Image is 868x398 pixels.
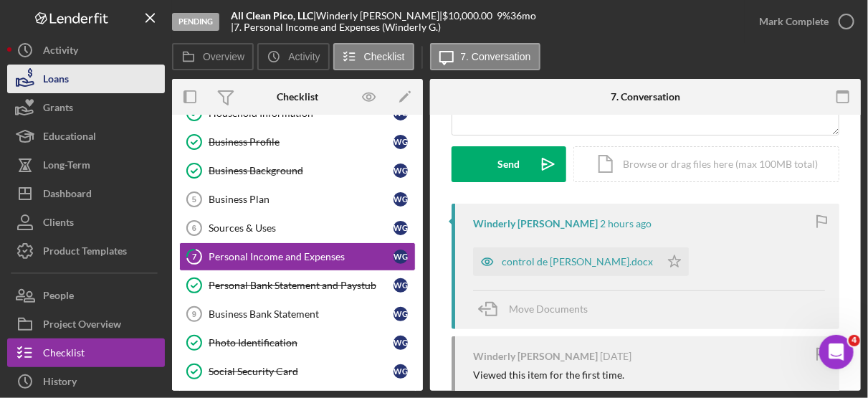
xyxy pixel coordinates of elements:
label: Overview [203,51,244,62]
label: 7. Conversation [461,51,531,62]
div: $10,000.00 [442,10,497,22]
div: W G [394,135,408,149]
div: Dashboard [43,179,92,212]
button: Long-Term [7,151,165,179]
div: W G [394,164,408,178]
div: Mark Complete [759,7,829,36]
div: Business Bank Statement [209,308,394,320]
div: Checklist [43,338,85,371]
button: Overview [172,43,254,70]
a: Social Security CardWG [179,357,416,386]
a: 7Personal Income and ExpensesWG [179,242,416,271]
button: Checklist [7,338,165,367]
div: Winderly [PERSON_NAME] | [316,10,442,22]
div: Viewed this item for the first time. [473,369,624,381]
button: Mark Complete [745,7,861,36]
tspan: 5 [192,195,196,204]
a: 9Business Bank StatementWG [179,300,416,328]
div: Grants [43,93,73,125]
div: Pending [172,13,219,31]
button: Activity [7,36,165,65]
div: Educational [43,122,96,154]
div: 7. Conversation [611,91,680,103]
div: Product Templates [43,237,127,269]
div: | [231,10,316,22]
label: Checklist [364,51,405,62]
button: History [7,367,165,396]
a: 6Sources & UsesWG [179,214,416,242]
iframe: Intercom live chat [819,335,854,369]
div: Photo Identification [209,337,394,349]
time: 2025-08-14 17:53 [600,218,652,229]
button: Checklist [333,43,414,70]
div: W G [394,192,408,207]
button: Send [452,146,566,182]
tspan: 6 [192,224,196,232]
button: People [7,281,165,310]
button: Product Templates [7,237,165,265]
div: W G [394,307,408,321]
div: People [43,281,74,313]
div: Business Plan [209,194,394,205]
div: Checklist [277,91,318,103]
div: Winderly [PERSON_NAME] [473,351,598,362]
label: Activity [288,51,320,62]
tspan: 7 [192,252,197,261]
div: Winderly [PERSON_NAME] [473,218,598,229]
div: Business Background [209,165,394,176]
a: Personal Bank Statement and PaystubWG [179,271,416,300]
span: Move Documents [509,303,588,315]
button: control de [PERSON_NAME].docx [473,247,689,276]
time: 2025-08-13 02:57 [600,351,631,362]
div: W G [394,221,408,235]
div: W G [394,278,408,293]
button: Educational [7,122,165,151]
button: Grants [7,93,165,122]
b: All Clean Pico, LLC [231,9,313,22]
div: Activity [43,36,78,68]
button: 7. Conversation [430,43,540,70]
a: 5Business PlanWG [179,185,416,214]
span: 4 [849,335,860,346]
div: Long-Term [43,151,90,183]
div: | 7. Personal Income and Expenses (Winderly G.) [231,22,441,33]
div: Sources & Uses [209,222,394,234]
tspan: 9 [192,310,196,318]
div: Send [498,146,520,182]
a: Business BackgroundWG [179,156,416,185]
button: Activity [257,43,329,70]
button: Project Overview [7,310,165,338]
div: Social Security Card [209,366,394,377]
div: Project Overview [43,310,121,342]
a: Photo IdentificationWG [179,328,416,357]
div: 9 % [497,10,510,22]
div: 36 mo [510,10,536,22]
a: Business ProfileWG [179,128,416,156]
button: Loans [7,65,165,93]
div: W G [394,336,408,350]
div: control de [PERSON_NAME].docx [502,256,653,267]
div: W G [394,250,408,264]
div: Loans [43,65,69,97]
div: Personal Income and Expenses [209,251,394,262]
div: W G [394,364,408,379]
button: Move Documents [473,291,602,327]
div: Clients [43,208,74,240]
div: Business Profile [209,136,394,148]
button: Clients [7,208,165,237]
div: Personal Bank Statement and Paystub [209,280,394,291]
button: Dashboard [7,179,165,208]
